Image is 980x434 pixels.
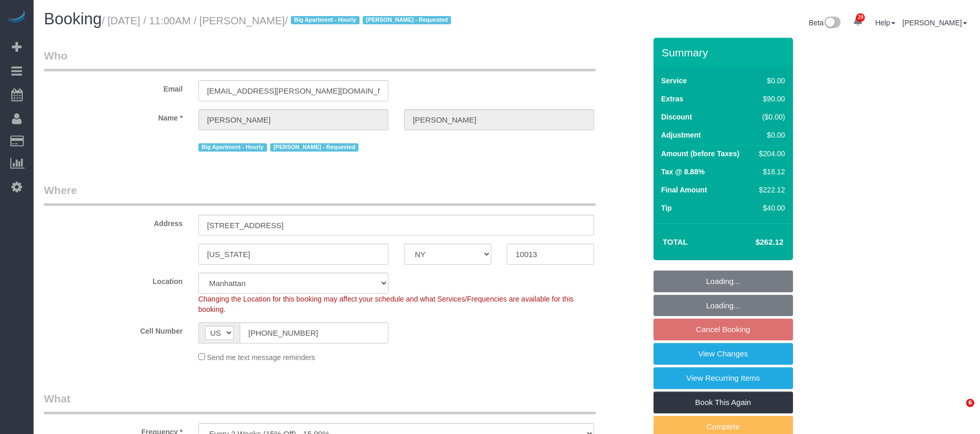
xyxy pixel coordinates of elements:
span: 29 [856,13,865,22]
label: Tip [661,203,672,213]
h3: Summary [662,47,788,58]
legend: What [44,391,596,414]
legend: Where [44,183,596,206]
div: ($0.00) [755,112,785,122]
div: $222.12 [755,185,785,195]
a: Help [875,19,895,27]
a: Beta [809,19,841,27]
label: Cell Number [36,322,191,336]
input: Email [198,80,388,101]
a: 29 [848,10,868,33]
label: Address [36,215,191,229]
img: New interface [823,17,841,30]
a: [PERSON_NAME] [903,19,967,27]
legend: Who [44,48,596,71]
input: Last Name [404,109,594,130]
span: Changing the Location for this booking may affect your schedule and what Services/Frequencies are... [198,295,574,313]
div: $90.00 [755,94,785,104]
small: / [DATE] / 11:00AM / [PERSON_NAME] [102,15,454,26]
input: Zip Code [507,244,594,265]
label: Location [36,273,191,287]
input: First Name [198,109,388,130]
span: Big Apartment - Hourly [198,143,267,152]
label: Extras [661,94,683,104]
div: $40.00 [755,203,785,213]
div: $204.00 [755,148,785,159]
label: Service [661,76,687,86]
a: Book This Again [654,392,793,413]
strong: Total [663,237,688,246]
label: Email [36,80,191,94]
span: [PERSON_NAME] - Requested [270,143,359,152]
span: Send me text message reminders [207,353,315,362]
label: Amount (before Taxes) [661,148,739,159]
h4: $262.12 [724,238,783,247]
span: Big Apartment - Hourly [291,16,360,24]
span: 6 [966,399,974,407]
span: / [285,15,454,26]
label: Name * [36,109,191,123]
div: $0.00 [755,76,785,86]
label: Discount [661,112,692,122]
img: Automaid Logo [6,10,27,25]
span: [PERSON_NAME] - Requested [363,16,451,24]
a: View Recurring Items [654,367,793,389]
label: Adjustment [661,130,701,140]
input: City [198,244,388,265]
label: Tax @ 8.88% [661,167,705,177]
label: Final Amount [661,185,707,195]
span: Booking [44,10,102,28]
div: $18.12 [755,167,785,177]
iframe: Intercom live chat [945,399,970,424]
input: Cell Number [240,322,388,343]
a: View Changes [654,343,793,365]
div: $0.00 [755,130,785,140]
